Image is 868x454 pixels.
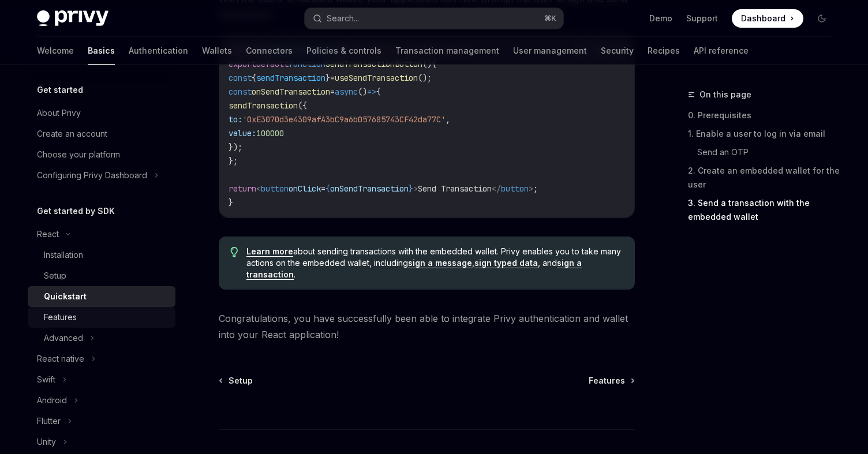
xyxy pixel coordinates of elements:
div: Choose your platform [37,148,120,162]
span: = [330,73,335,83]
span: = [321,183,325,194]
span: Dashboard [741,13,785,24]
div: Flutter [37,414,61,428]
span: < [256,183,261,194]
a: User management [513,37,587,65]
div: Search... [327,12,359,25]
span: to: [229,114,242,125]
span: { [376,87,381,97]
button: Configuring Privy Dashboard [28,165,175,186]
a: 2. Create an embedded wallet for the user [688,162,840,194]
span: Setup [229,375,253,387]
a: Basics [88,37,115,65]
button: Toggle dark mode [813,9,831,28]
span: = [330,87,335,97]
button: Advanced [28,328,175,348]
span: ⌘ K [544,14,556,23]
a: Choose your platform [28,144,175,165]
span: useSendTransaction [335,73,418,83]
span: return [229,183,256,194]
span: (); [418,73,432,83]
a: Send an OTP [688,143,840,162]
span: value: [229,128,256,138]
span: about sending transactions with the embedded wallet. Privy enables you to take many actions on th... [246,246,623,280]
a: 1. Enable a user to log in via email [688,125,840,143]
a: Features [28,307,175,328]
span: sendTransaction [256,73,325,83]
a: Support [686,13,718,24]
div: Android [37,393,67,407]
button: Search...⌘K [305,8,563,29]
a: Features [589,375,634,387]
a: Authentication [129,37,188,65]
span: async [335,87,358,97]
button: Unity [28,432,175,452]
span: , [446,114,450,125]
div: Configuring Privy Dashboard [37,168,147,182]
a: Security [601,37,634,65]
a: API reference [694,37,749,65]
a: 0. Prerequisites [688,106,840,125]
span: } [409,183,413,194]
span: } [325,73,330,83]
span: </ [492,183,501,194]
a: Quickstart [28,286,175,307]
button: Swift [28,369,175,390]
span: onClick [289,183,321,194]
span: > [529,183,533,194]
button: React [28,224,175,245]
div: Swift [37,373,55,387]
h5: Get started by SDK [37,204,115,218]
span: Congratulations, you have successfully been able to integrate Privy authentication and wallet int... [219,310,635,343]
svg: Tip [230,247,238,257]
span: On this page [699,88,751,102]
span: Send Transaction [418,183,492,194]
span: onSendTransaction [252,87,330,97]
a: Wallets [202,37,232,65]
a: Demo [649,13,672,24]
span: 100000 [256,128,284,138]
a: Installation [28,245,175,265]
div: Quickstart [44,290,87,303]
a: Learn more [246,246,293,257]
span: button [501,183,529,194]
a: Policies & controls [306,37,381,65]
a: Dashboard [732,9,803,28]
a: Create an account [28,123,175,144]
div: Create an account [37,127,107,141]
span: const [229,73,252,83]
button: Android [28,390,175,411]
img: dark logo [37,10,108,27]
a: About Privy [28,103,175,123]
div: Unity [37,435,56,449]
a: 3. Send a transaction with the embedded wallet [688,194,840,226]
a: Setup [220,375,253,387]
div: About Privy [37,106,81,120]
a: Connectors [246,37,293,65]
span: { [252,73,256,83]
span: }); [229,142,242,152]
a: sign a message [408,258,472,268]
button: React native [28,348,175,369]
span: const [229,87,252,97]
span: { [325,183,330,194]
a: Setup [28,265,175,286]
div: Setup [44,269,66,283]
a: Welcome [37,37,74,65]
span: ({ [298,100,307,111]
span: onSendTransaction [330,183,409,194]
span: Features [589,375,625,387]
button: Flutter [28,411,175,432]
span: } [229,197,233,208]
span: () [358,87,367,97]
div: Features [44,310,77,324]
span: sendTransaction [229,100,298,111]
span: '0xE3070d3e4309afA3bC9a6b057685743CF42da77C' [242,114,446,125]
div: Advanced [44,331,83,345]
a: Transaction management [395,37,499,65]
span: ; [533,183,538,194]
h5: Get started [37,83,83,97]
a: Recipes [648,37,680,65]
span: button [261,183,289,194]
a: sign typed data [474,258,538,268]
